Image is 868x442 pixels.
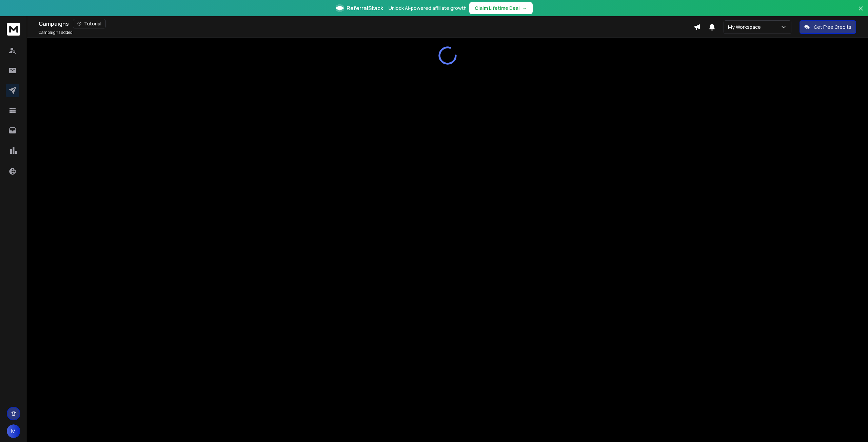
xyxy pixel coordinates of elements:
button: Get Free Credits [800,20,856,34]
p: My Workspace [728,24,764,30]
p: Get Free Credits [814,24,851,30]
button: M [7,424,20,438]
span: → [522,5,527,12]
p: Unlock AI-powered affiliate growth [389,5,467,12]
button: Tutorial [73,19,106,28]
p: Campaigns added [39,30,73,35]
div: Campaigns [39,19,694,28]
button: Claim Lifetime Deal→ [469,2,533,14]
span: ReferralStack [347,4,383,12]
button: Close banner [856,4,865,20]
